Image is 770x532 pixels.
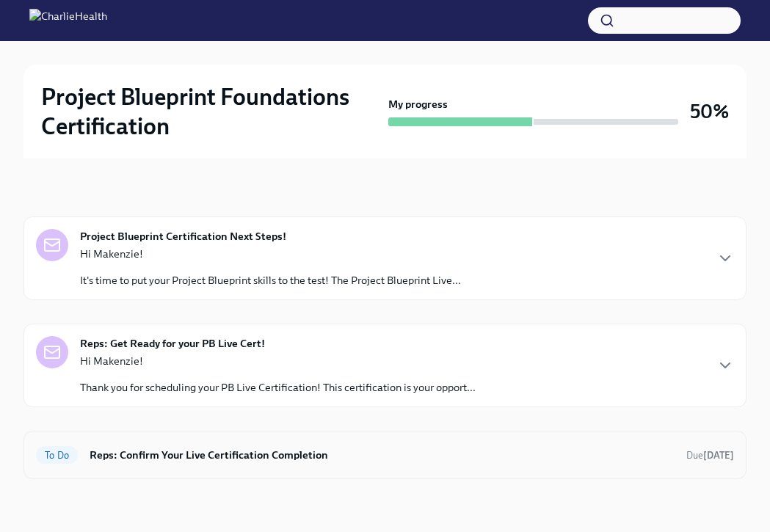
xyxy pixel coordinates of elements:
h6: Reps: Confirm Your Live Certification Completion [90,447,675,463]
span: To Do [36,450,78,461]
p: Thank you for scheduling your PB Live Certification! This certification is your opport... [80,380,476,395]
strong: Reps: Get Ready for your PB Live Cert! [80,336,265,351]
div: In progress [23,187,88,205]
p: Hi Makenzie! [80,247,461,261]
strong: My progress [388,97,448,112]
h3: 50% [690,98,729,125]
strong: Project Blueprint Certification Next Steps! [80,229,286,244]
span: Due [686,450,734,461]
a: To DoReps: Confirm Your Live Certification CompletionDue[DATE] [36,443,734,467]
h2: Project Blueprint Foundations Certification [41,82,382,141]
p: It's time to put your Project Blueprint skills to the test! The Project Blueprint Live... [80,273,461,288]
span: October 2nd, 2025 12:00 [686,448,734,462]
strong: [DATE] [703,450,734,461]
p: Hi Makenzie! [80,354,476,368]
img: CharlieHealth [29,9,107,32]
